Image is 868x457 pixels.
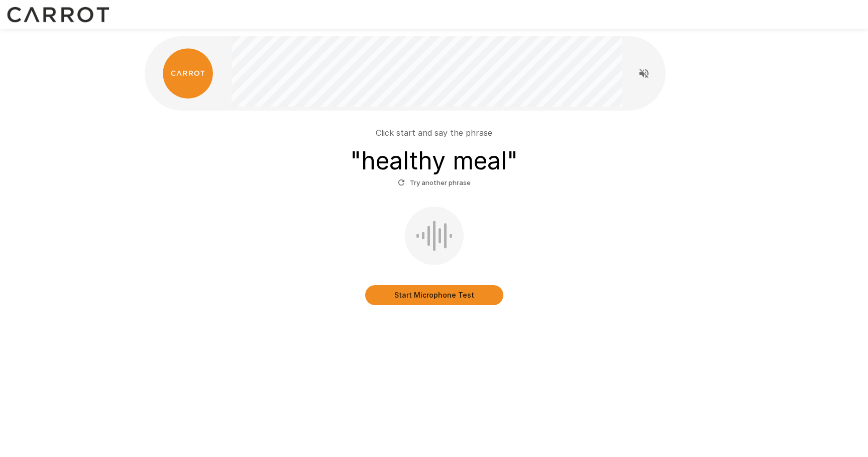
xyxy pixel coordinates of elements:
[395,175,473,191] button: Try another phrase
[365,285,503,305] button: Start Microphone Test
[350,147,518,175] h3: " healthy meal "
[634,63,654,83] button: Read questions aloud
[163,48,213,99] img: carrot_logo.png
[376,127,492,139] p: Click start and say the phrase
